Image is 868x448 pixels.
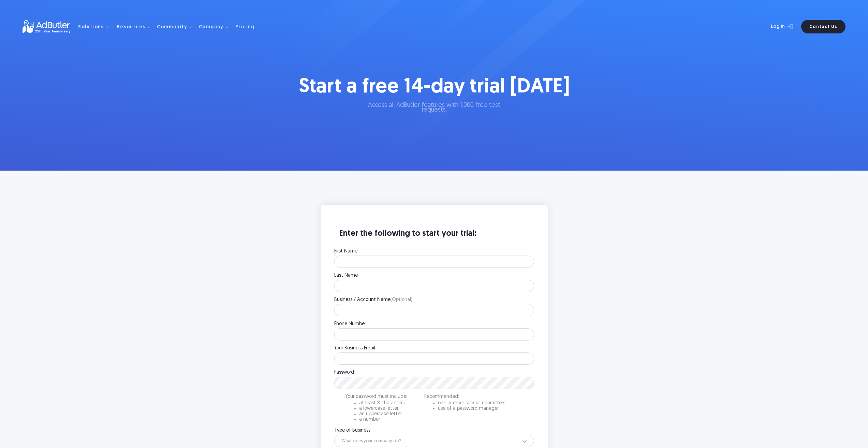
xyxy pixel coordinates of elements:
[357,103,511,113] p: Access all AdButler features with 1,000 free test requests.
[334,249,534,254] label: First Name
[117,16,156,38] div: Resources
[424,394,505,399] p: Recommended:
[78,25,104,30] div: Solutions
[391,297,412,302] span: (Optional)
[157,25,187,30] div: Community
[235,25,255,30] div: Pricing
[359,406,407,411] li: a lowercase letter
[334,346,534,351] label: Your Business Email
[359,401,407,406] li: at least 8 characters
[801,20,845,33] a: Contact Us
[359,417,407,422] li: a number
[117,25,146,30] div: Resources
[334,370,534,375] label: Password
[199,25,224,30] div: Company
[78,16,114,38] div: Solutions
[334,428,534,433] label: Type of Business
[345,394,407,399] p: Your password must include:
[334,273,534,278] label: Last Name
[438,401,505,406] li: one or more special characters
[753,20,797,33] a: Log In
[438,406,505,411] li: use of a password manager
[359,412,407,417] li: an uppercase letter
[334,322,534,327] label: Phone Number
[157,16,197,38] div: Community
[334,229,534,246] h3: Enter the following to start your trial:
[199,16,234,38] div: Company
[334,298,534,302] label: Business / Account Name
[296,75,572,100] h1: Start a free 14-day trial [DATE]
[235,24,261,30] a: Pricing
